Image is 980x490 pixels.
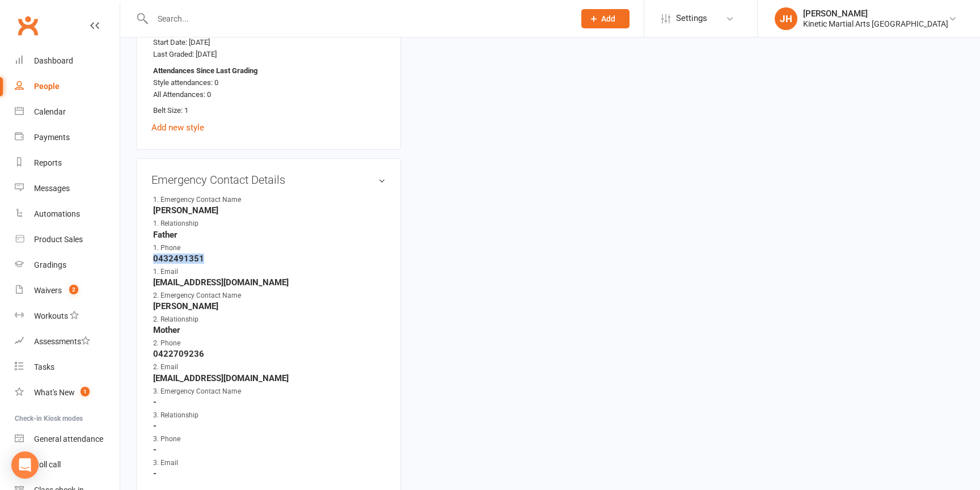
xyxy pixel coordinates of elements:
[803,9,948,19] div: [PERSON_NAME]
[34,133,70,142] div: Payments
[15,303,120,329] a: Workouts
[153,373,386,383] strong: [EMAIL_ADDRESS][DOMAIN_NAME]
[43,67,102,74] div: Domain Overview
[153,386,247,397] div: 3. Emergency Contact Name
[676,6,707,31] span: Settings
[34,362,54,371] div: Tasks
[581,9,630,28] button: Add
[34,434,103,443] div: General attendance
[153,230,386,240] strong: Father
[153,301,386,311] strong: [PERSON_NAME]
[18,29,27,39] img: website_grey.svg
[149,11,567,27] input: Search...
[153,267,247,277] div: 1. Email
[153,397,386,407] strong: -
[15,426,120,452] a: General attendance kiosk mode
[153,458,247,468] div: 3. Email
[153,50,217,58] span: Last Graded: [DATE]
[11,451,39,479] div: Open Intercom Messenger
[15,329,120,354] a: Assessments
[34,460,61,469] div: Roll call
[15,227,120,252] a: Product Sales
[15,150,120,176] a: Reports
[29,29,125,39] div: Domain: [DOMAIN_NAME]
[32,18,56,27] div: v 4.0.25
[153,434,247,445] div: 3. Phone
[153,65,257,77] strong: Attendances Since Last Grading
[34,286,62,295] div: Waivers
[153,254,386,264] strong: 0432491351
[34,107,66,116] div: Calendar
[775,7,797,30] div: JH
[153,338,247,349] div: 2. Phone
[15,354,120,380] a: Tasks
[81,387,90,396] span: 1
[153,290,247,301] div: 2. Emergency Contact Name
[153,325,386,335] strong: Mother
[15,452,120,478] a: Roll call
[153,195,247,205] div: 1. Emergency Contact Name
[15,176,120,201] a: Messages
[15,201,120,227] a: Automations
[15,74,120,99] a: People
[69,285,78,294] span: 2
[153,362,247,373] div: 2. Email
[34,260,66,269] div: Gradings
[125,67,191,74] div: Keywords by Traffic
[151,174,386,186] h3: Emergency Contact Details
[803,19,948,29] div: Kinetic Martial Arts [GEOGRAPHIC_DATA]
[153,410,247,421] div: 3. Relationship
[601,14,615,23] span: Add
[153,205,386,216] strong: [PERSON_NAME]
[34,158,62,167] div: Reports
[153,445,386,455] strong: -
[153,243,247,254] div: 1. Phone
[34,311,68,320] div: Workouts
[34,184,70,193] div: Messages
[34,56,73,65] div: Dashboard
[153,38,210,47] span: Start Date: [DATE]
[34,337,90,346] div: Assessments
[151,122,204,133] a: Add new style
[15,125,120,150] a: Payments
[153,218,247,229] div: 1. Relationship
[153,468,386,479] strong: -
[15,252,120,278] a: Gradings
[15,99,120,125] a: Calendar
[34,235,83,244] div: Product Sales
[153,314,247,325] div: 2. Relationship
[153,349,386,359] strong: 0422709236
[153,78,218,87] span: Style attendances: 0
[15,278,120,303] a: Waivers 2
[15,48,120,74] a: Dashboard
[34,82,60,91] div: People
[153,421,386,431] strong: -
[34,388,75,397] div: What's New
[31,66,40,75] img: tab_domain_overview_orange.svg
[15,380,120,405] a: What's New1
[153,90,211,99] span: All Attendances: 0
[153,277,386,288] strong: [EMAIL_ADDRESS][DOMAIN_NAME]
[14,11,42,40] a: Clubworx
[34,209,80,218] div: Automations
[153,106,188,115] span: Belt Size: 1
[18,18,27,27] img: logo_orange.svg
[113,66,122,75] img: tab_keywords_by_traffic_grey.svg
